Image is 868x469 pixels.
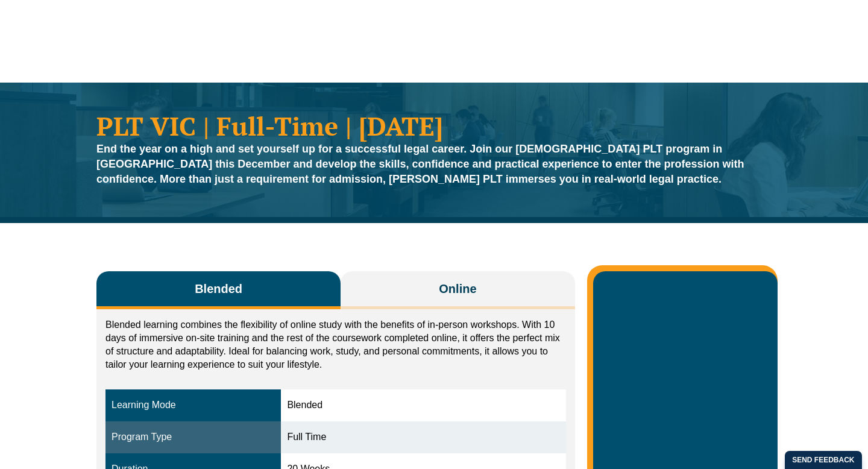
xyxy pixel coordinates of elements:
[105,318,566,371] p: Blended learning combines the flexibility of online study with the benefits of in-person workshop...
[287,398,559,412] div: Blended
[96,143,744,185] strong: End the year on a high and set yourself up for a successful legal career. Join our [DEMOGRAPHIC_D...
[195,280,242,297] span: Blended
[112,398,275,412] div: Learning Mode
[112,430,275,444] div: Program Type
[439,280,476,297] span: Online
[96,113,772,139] h1: PLT VIC | Full-Time | [DATE]
[287,430,559,444] div: Full Time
